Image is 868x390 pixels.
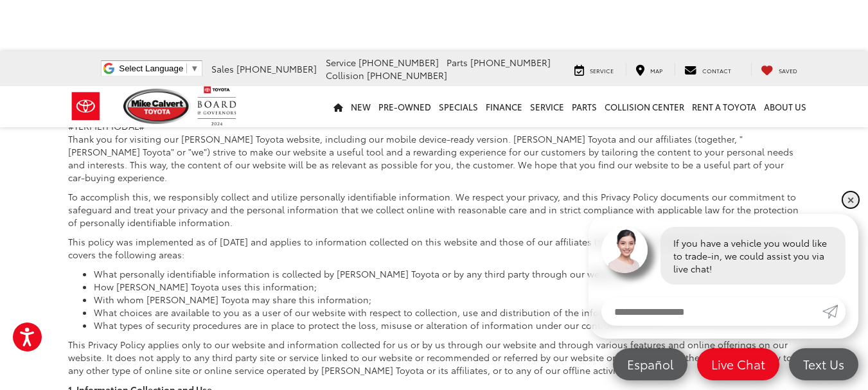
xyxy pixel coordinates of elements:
[68,338,801,377] p: This Privacy Policy applies only to our website and information collected for us or by us through...
[702,66,731,75] span: Contact
[789,348,858,380] a: Text Us
[119,64,199,73] a: Select Language​
[94,280,801,293] li: How [PERSON_NAME] Toyota uses this information;
[688,86,760,127] a: Rent a Toyota
[326,69,364,82] span: Collision
[697,348,779,380] a: Live Chat
[190,64,199,73] span: ▼
[375,86,435,127] a: Pre-Owned
[68,235,801,261] p: This policy was implemented as of [DATE] and applies to information collected on this website and...
[621,356,680,372] span: Español
[590,66,614,75] span: Service
[119,64,183,73] span: Select Language
[660,227,846,285] div: If you have a vehicle you would like to trade-in, we could assist you via live chat!
[94,293,801,306] li: With whom [PERSON_NAME] Toyota may share this information;
[94,306,801,319] li: What choices are available to you as a user of our website with respect to collection, use and di...
[626,63,672,76] a: Map
[797,356,851,372] span: Text Us
[568,86,601,127] a: Parts
[751,63,807,76] a: My Saved Vehicles
[470,56,551,69] span: [PHONE_NUMBER]
[94,319,801,332] li: What types of security procedures are in place to protect the loss, misuse or alteration of infor...
[447,56,468,69] span: Parts
[601,227,648,273] img: Agent profile photo
[601,297,822,326] input: Enter your message
[186,64,187,73] span: ​
[482,86,526,127] a: Finance
[705,356,772,372] span: Live Chat
[236,62,317,75] span: [PHONE_NUMBER]
[94,267,801,280] li: What personally identifiable information is collected by [PERSON_NAME] Toyota or by any third par...
[675,63,741,76] a: Contact
[779,66,797,75] span: Saved
[68,132,801,184] p: Thank you for visiting our [PERSON_NAME] Toyota website, including our mobile device-ready versio...
[326,56,356,69] span: Service
[330,86,347,127] a: Home
[68,190,801,229] p: To accomplish this, we responsibly collect and utilize personally identifiable information. We re...
[211,62,234,75] span: Sales
[435,86,482,127] a: Specials
[359,56,439,69] span: [PHONE_NUMBER]
[822,297,846,326] a: Submit
[62,85,110,127] img: Toyota
[347,86,375,127] a: New
[613,348,687,380] a: Español
[526,86,568,127] a: Service
[650,66,662,75] span: Map
[760,86,810,127] a: About Us
[601,86,688,127] a: Collision Center
[123,89,191,124] img: Mike Calvert Toyota
[367,69,447,82] span: [PHONE_NUMBER]
[565,63,623,76] a: Service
